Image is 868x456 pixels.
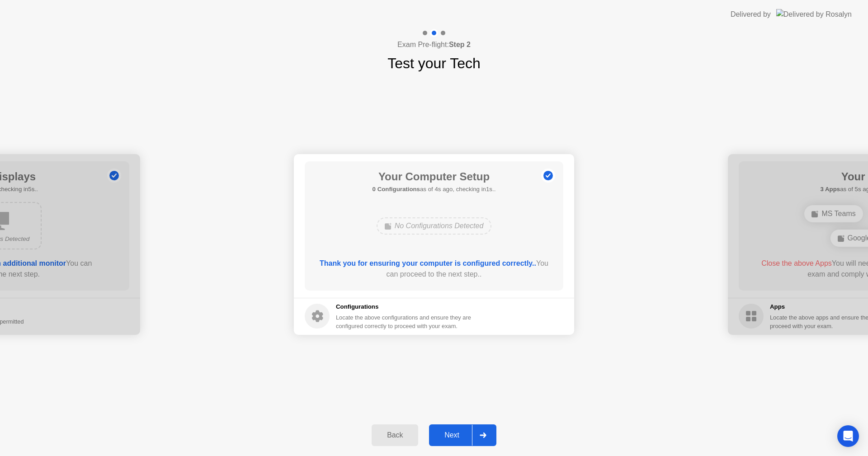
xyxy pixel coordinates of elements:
b: 0 Configurations [373,186,420,193]
div: You can proceed to the next step.. [318,258,551,280]
button: Next [429,424,496,446]
h5: as of 4s ago, checking in1s.. [373,185,496,194]
div: Open Intercom Messenger [837,425,859,447]
button: Back [372,424,418,446]
div: Delivered by [731,9,771,20]
div: Next [432,431,472,439]
h4: Exam Pre-flight: [397,39,471,50]
h5: Configurations [336,302,473,311]
h1: Test your Tech [387,52,481,74]
div: Locate the above configurations and ensure they are configured correctly to proceed with your exam. [336,313,473,330]
div: Back [374,431,415,439]
div: No Configurations Detected [377,217,492,235]
h1: Your Computer Setup [373,169,496,185]
b: Thank you for ensuring your computer is configured correctly.. [320,259,536,267]
b: Step 2 [449,41,471,48]
img: Delivered by Rosalyn [776,9,852,19]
